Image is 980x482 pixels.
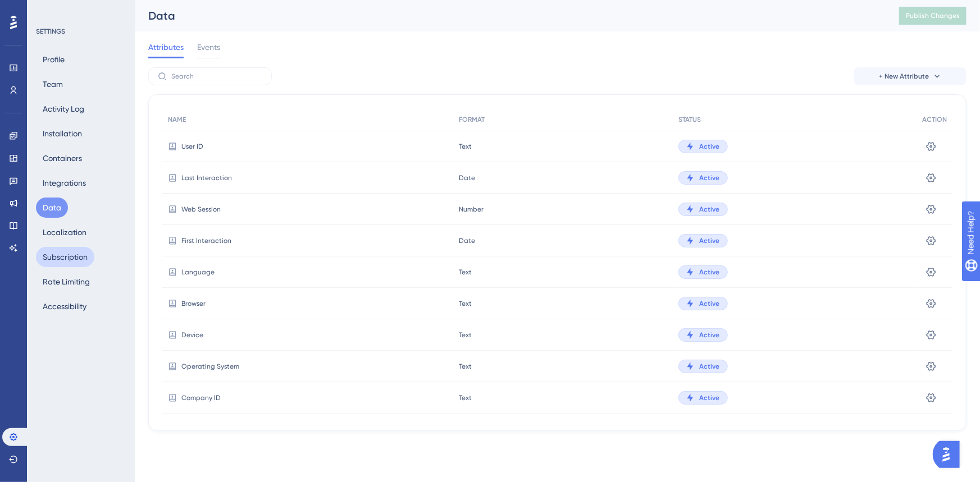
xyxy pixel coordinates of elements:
span: Active [699,236,719,245]
span: Text [459,142,472,151]
span: Active [699,268,719,277]
input: Search [171,72,262,80]
span: Need Help? [26,3,70,16]
button: Localization [36,222,93,242]
span: Web Session [181,205,221,214]
span: Device [181,330,203,339]
iframe: UserGuiding AI Assistant Launcher [933,438,967,471]
button: Data [36,198,68,218]
span: Operating System [181,362,239,371]
span: Text [459,393,472,402]
span: Language [181,268,215,277]
span: Attributes [148,40,184,54]
span: Last Interaction [181,173,232,182]
span: Publish Changes [906,11,960,20]
button: Activity Log [36,99,91,119]
button: Profile [36,49,71,70]
span: Text [459,268,472,277]
span: Active [699,362,719,371]
span: Company ID [181,393,221,402]
span: Text [459,299,472,308]
span: Active [699,173,719,182]
span: First Interaction [181,236,231,245]
button: Rate Limiting [36,272,97,292]
span: Active [699,142,719,151]
span: NAME [168,115,186,124]
span: Text [459,362,472,371]
span: Active [699,393,719,402]
span: Active [699,299,719,308]
button: Accessibility [36,296,93,316]
span: Date [459,173,475,182]
button: Containers [36,148,89,168]
span: Active [699,205,719,214]
span: User ID [181,142,203,151]
div: SETTINGS [36,27,127,36]
span: Date [459,236,475,245]
button: + New Attribute [854,67,967,85]
button: Integrations [36,173,93,193]
span: FORMAT [459,115,485,124]
button: Subscription [36,247,94,267]
span: Text [459,330,472,339]
span: Number [459,205,484,214]
span: Events [197,40,220,54]
span: Browser [181,299,206,308]
button: Team [36,74,70,94]
button: Publish Changes [899,7,967,25]
span: STATUS [678,115,701,124]
div: Data [148,8,871,24]
span: Active [699,330,719,339]
span: ACTION [922,115,947,124]
button: Installation [36,123,89,144]
span: + New Attribute [879,72,929,81]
